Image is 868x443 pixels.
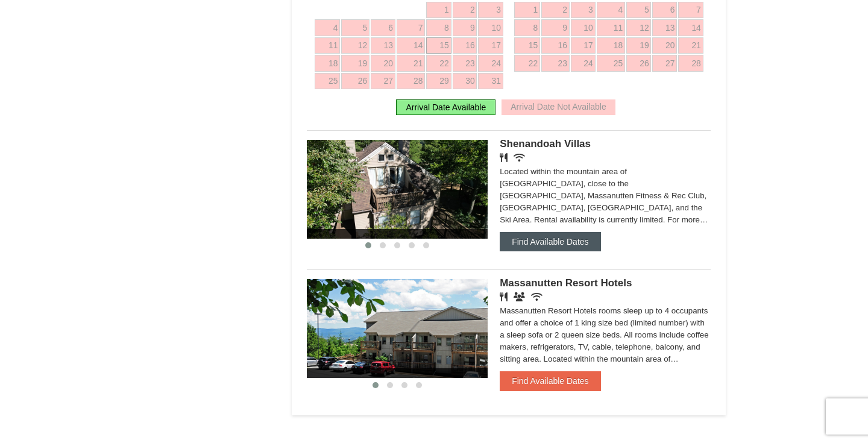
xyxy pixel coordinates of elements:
a: 28 [678,55,703,72]
span: Shenandoah Villas [500,138,591,149]
a: 12 [626,19,651,36]
a: 21 [678,37,703,54]
a: 18 [597,37,626,54]
a: 10 [571,19,596,36]
a: 2 [541,2,570,19]
a: 26 [626,55,651,72]
a: 24 [478,55,503,72]
span: Massanutten Resort Hotels [500,277,632,289]
a: 23 [453,55,477,72]
a: 27 [371,73,395,90]
a: 7 [678,2,703,19]
button: Find Available Dates [500,232,600,251]
a: 26 [341,73,370,90]
i: Wireless Internet (free) [531,292,542,301]
a: 19 [626,37,651,54]
a: 24 [571,55,596,72]
i: Banquet Facilities [514,292,525,301]
a: 27 [652,55,677,72]
a: 12 [341,37,370,54]
a: 23 [541,55,570,72]
a: 14 [678,19,703,36]
a: 22 [514,55,540,72]
a: 5 [626,2,651,19]
a: 7 [397,19,426,36]
i: Restaurant [500,153,508,162]
a: 2 [453,2,477,19]
a: 13 [371,37,395,54]
a: 9 [453,19,477,36]
div: Arrival Date Not Available [502,99,615,115]
a: 18 [315,55,341,72]
a: 16 [453,37,477,54]
a: 11 [315,37,341,54]
a: 8 [514,19,540,36]
a: 3 [478,2,503,19]
a: 4 [597,2,626,19]
a: 14 [397,37,426,54]
a: 11 [597,19,626,36]
a: 17 [571,37,596,54]
a: 15 [514,37,540,54]
i: Wireless Internet (free) [514,153,525,162]
a: 17 [478,37,503,54]
a: 19 [341,55,370,72]
a: 30 [453,73,477,90]
a: 5 [341,19,370,36]
a: 13 [652,19,677,36]
a: 9 [541,19,570,36]
i: Restaurant [500,292,508,301]
div: Massanutten Resort Hotels rooms sleep up to 4 occupants and offer a choice of 1 king size bed (li... [500,305,711,365]
a: 6 [371,19,395,36]
a: 20 [371,55,395,72]
a: 4 [315,19,341,36]
a: 6 [652,2,677,19]
div: Located within the mountain area of [GEOGRAPHIC_DATA], close to the [GEOGRAPHIC_DATA], Massanutte... [500,166,711,226]
button: Find Available Dates [500,371,600,391]
a: 8 [426,19,451,36]
a: 25 [315,73,341,90]
a: 22 [426,55,451,72]
a: 21 [397,55,426,72]
a: 20 [652,37,677,54]
a: 3 [571,2,596,19]
a: 29 [426,73,451,90]
a: 31 [478,73,503,90]
a: 1 [514,2,540,19]
a: 28 [397,73,426,90]
a: 16 [541,37,570,54]
a: 10 [478,19,503,36]
a: 15 [426,37,451,54]
a: 1 [426,2,451,19]
div: Arrival Date Available [396,99,495,115]
a: 25 [597,55,626,72]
